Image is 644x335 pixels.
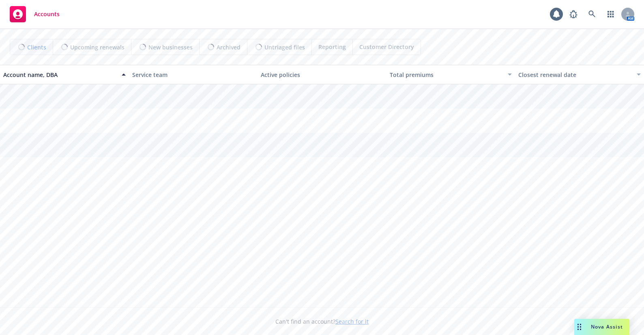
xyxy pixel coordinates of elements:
div: Active policies [261,70,383,79]
div: Total premiums [390,70,503,79]
span: Archived [217,43,240,51]
a: Search for it [335,318,369,325]
div: Service team [132,70,255,79]
span: Untriaged files [264,43,305,51]
span: Can't find an account? [275,317,369,326]
span: Nova Assist [591,323,623,330]
button: Service team [129,65,258,84]
span: Clients [27,43,46,51]
span: Reporting [318,43,346,51]
span: New businesses [148,43,193,51]
div: Drag to move [574,319,584,335]
a: Accounts [6,3,63,26]
button: Closest renewal date [515,65,644,84]
a: Search [584,6,600,22]
span: Accounts [34,11,60,17]
span: Customer Directory [359,43,414,51]
div: Closest renewal date [518,70,632,79]
button: Nova Assist [574,319,629,335]
div: Account name, DBA [3,70,117,79]
a: Report a Bug [565,6,582,22]
button: Total premiums [386,65,515,84]
a: Switch app [603,6,619,22]
button: Active policies [258,65,386,84]
span: Upcoming renewals [70,43,125,51]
